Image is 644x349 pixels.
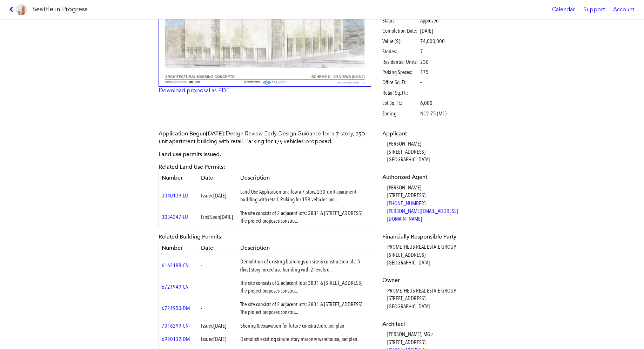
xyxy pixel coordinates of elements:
span: [DATE] [220,214,233,220]
th: Number [159,171,198,185]
span: Zoning: [382,110,419,118]
a: 6721949-CN [162,283,189,290]
td: - [198,276,237,298]
td: Shoring & excavation for future construction, per plan [237,319,371,333]
span: [DATE] [420,27,433,34]
th: Date [198,241,237,255]
span: [DATE] [214,322,226,329]
a: 3040139-LU [162,192,188,199]
td: Land Use Application to allow a 7-story, 230-unit apartment building with retail. Parking for 158... [237,185,371,206]
span: Application Begun : [159,130,226,137]
dt: Owner [382,276,484,284]
dd: PROMETHEUS REAL ESTATE GROUP [STREET_ADDRESS] [GEOGRAPHIC_DATA] [387,243,484,267]
a: Download proposal as PDF [159,87,229,94]
span: Related Land Use Permits: [159,163,225,170]
span: NC2-75 (M1) [420,110,447,118]
a: 3034247-LU [162,214,188,220]
span: [DATE] [214,192,226,199]
dt: Applicant [382,130,484,137]
span: Retail Sq. Ft.: [382,89,419,97]
span: Approved [420,17,438,25]
th: Date [198,171,237,185]
h1: Seattle in Progress [33,5,88,14]
td: Demolish existing single story masonry warehouse, per plan. [237,333,371,346]
a: 6920132-DM [162,336,190,342]
td: Issued [198,333,237,346]
td: Issued [198,319,237,333]
dt: Financially Responsible Party [382,233,484,241]
span: Lot Sq. Ft.: [382,99,419,107]
td: First Seen [198,207,237,228]
span: 7 [420,48,423,55]
td: The site consists of 2 adjacent lots: 3831 & [STREET_ADDRESS] The project proposes constru... [237,207,371,228]
th: Description [237,171,371,185]
span: Parking Spaces: [382,68,419,76]
span: Office Sq. Ft.: [382,79,419,86]
a: 7016299-CN [162,322,189,329]
td: The site consists of 2 adjacent lots: 3831 & [STREET_ADDRESS] The project proposes constru... [237,276,371,298]
span: Value ($): [382,38,419,45]
span: Stories: [382,48,419,55]
span: Status: [382,17,419,25]
span: 230 [420,58,429,66]
span: Completion Date: [382,27,419,35]
dt: Architect [382,320,484,328]
dd: [PERSON_NAME] [STREET_ADDRESS] [GEOGRAPHIC_DATA] [387,140,484,163]
dt: Authorized Agent [382,173,484,181]
a: [PHONE_NUMBER] [387,200,425,207]
a: [PERSON_NAME][EMAIL_ADDRESS][DOMAIN_NAME] [387,208,458,222]
td: - [198,255,237,276]
img: favicon-96x96.png [16,4,27,15]
span: [DATE] [214,336,226,342]
td: Issued . [198,185,237,206]
a: 6162188-CN [162,262,189,269]
dd: [PERSON_NAME] [STREET_ADDRESS] [387,184,484,223]
td: - [198,298,237,319]
th: Description [237,241,371,255]
td: Demolition of existing buildings on site & construction of a 5 (five) story mixed use building wi... [237,255,371,276]
span: Residential Units: [382,58,419,66]
span: – [420,79,422,86]
span: [DATE] [206,130,224,137]
span: 6,080 [420,99,432,107]
th: Number [159,241,198,255]
span: Related Building Permits: [159,233,223,240]
p: Land use permits issued. [159,150,371,158]
span: 175 [420,68,429,76]
p: Design Review Early Design Guidance for a 7-story, 230-unit apartment building with retail. Parki... [159,130,371,146]
td: The site consists of 2 adjacent lots: 3831 & [STREET_ADDRESS] The project proposes constru... [237,298,371,319]
dd: PROMETHEUS REAL ESTATE GROUP [STREET_ADDRESS] [GEOGRAPHIC_DATA] [387,287,484,310]
a: 6721950-DM [162,305,190,311]
span: – [420,89,422,97]
span: 74,000,000 [420,38,445,45]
